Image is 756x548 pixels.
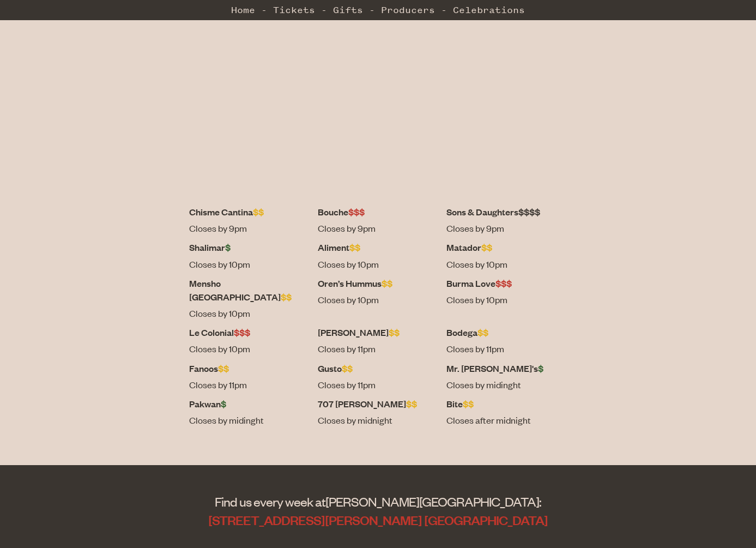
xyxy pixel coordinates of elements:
dd: Closes by 11pm [446,342,567,356]
span: $$ [463,398,474,410]
dt: Burma Love [446,276,567,290]
dd: Closes by 9pm [446,221,567,235]
dt: Fanoos [189,362,310,375]
dt: [PERSON_NAME] [318,326,438,339]
dt: Bite [446,397,567,411]
dt: 707 [PERSON_NAME] [318,397,438,411]
dd: Closes by 10pm [318,257,438,271]
span: $$ [481,241,492,254]
dd: Closes by 10pm [189,342,310,356]
dd: Closes by 11pm [189,378,310,392]
span: $$ [389,326,400,339]
dd: Closes by 10pm [189,306,310,320]
dt: Mensho [GEOGRAPHIC_DATA] [189,276,310,304]
dd: Closes after midnight [446,413,567,427]
dd: Closes by 11pm [318,378,438,392]
span: $$ [218,362,229,375]
dd: Closes by 11pm [318,342,438,356]
dd: Closes by 10pm [189,257,310,271]
a: [STREET_ADDRESS][PERSON_NAME] [GEOGRAPHIC_DATA] [208,511,548,528]
dt: Chisme Cantina [189,205,310,219]
dt: Bodega [446,326,567,339]
span: $$$ [348,206,365,218]
span: $$$ [234,326,250,339]
dt: Sons & Daughters [446,205,567,219]
span: $$ [253,206,264,218]
dd: Closes by 10pm [318,293,438,306]
dt: Matador [446,240,567,254]
span: $$ [406,398,417,410]
span: $ [221,398,226,410]
dt: Shalimar [189,240,310,254]
dt: Oren’s Hummus [318,276,438,290]
dt: Mr. [PERSON_NAME]'s [446,362,567,375]
span: $$ [281,291,292,303]
span: [PERSON_NAME][GEOGRAPHIC_DATA]: [325,493,541,509]
dt: Le Colonial [189,326,310,339]
dd: Closes by 10pm [446,257,567,271]
dd: Closes by 9pm [189,221,310,235]
dd: Closes by midinght [189,413,310,427]
dd: Closes by 9pm [318,221,438,235]
span: $$$$ [518,206,540,218]
span: $ [538,362,543,375]
span: $ [225,241,231,254]
span: $$ [382,277,392,290]
dd: Closes by midnight [318,413,438,427]
span: [STREET_ADDRESS][PERSON_NAME] [208,511,422,528]
address: Find us every week at [117,492,640,529]
dd: Closes by midinght [446,378,567,392]
span: $$ [349,241,360,254]
dt: Pakwan [189,397,310,411]
dt: Gusto [318,362,438,375]
span: $$ [342,362,353,375]
dt: Aliment [318,240,438,254]
span: $$$ [495,277,512,290]
dd: Closes by 10pm [446,293,567,306]
span: [GEOGRAPHIC_DATA] [424,511,548,528]
dt: Bouche [318,205,438,219]
span: $$ [477,326,488,339]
